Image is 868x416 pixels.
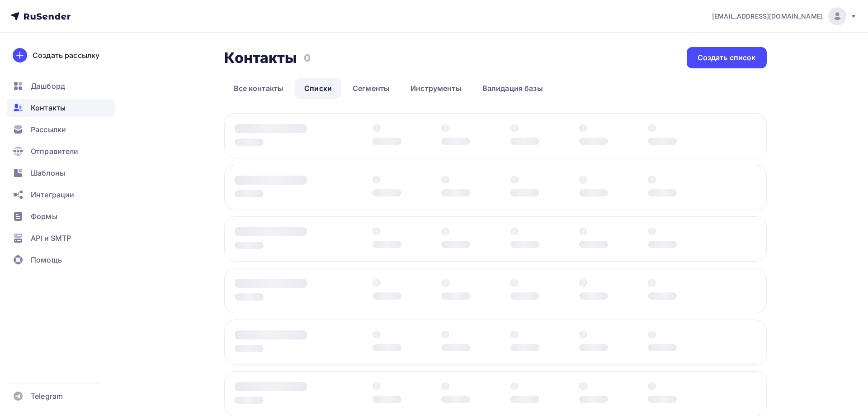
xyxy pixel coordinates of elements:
span: Рассылки [31,124,66,135]
span: Отправители [31,146,79,157]
span: Контакты [31,102,66,113]
a: Шаблоны [7,164,115,182]
a: [EMAIL_ADDRESS][DOMAIN_NAME] [712,7,857,25]
div: Создать список [698,53,756,63]
span: Шаблоны [31,167,65,178]
span: Помощь [31,254,62,265]
span: API и SMTP [31,233,71,244]
h3: 0 [304,52,311,64]
a: Формы [7,207,115,225]
span: Telegram [31,391,63,402]
div: Создать рассылку [33,50,99,61]
span: Интеграции [31,189,74,200]
a: Дашборд [7,77,115,95]
a: Сегменты [343,78,399,99]
a: Инструменты [401,78,471,99]
h2: Контакты [224,49,297,67]
a: Все контакты [224,78,293,99]
a: Списки [295,78,341,99]
a: Валидация базы [473,78,552,99]
span: Дашборд [31,81,65,91]
a: Рассылки [7,120,115,139]
span: Формы [31,211,57,222]
a: Отправители [7,142,115,160]
span: [EMAIL_ADDRESS][DOMAIN_NAME] [712,12,823,21]
a: Контакты [7,99,115,117]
